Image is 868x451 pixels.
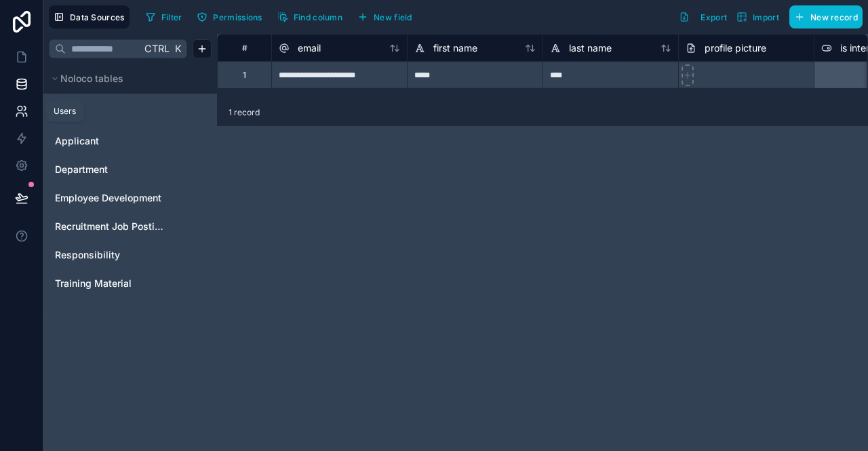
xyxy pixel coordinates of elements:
span: Find column [294,12,342,22]
button: Permissions [192,7,267,27]
a: Department [55,163,165,176]
button: Data Sources [49,5,130,28]
span: Responsibility [55,248,120,262]
span: K [173,44,182,54]
a: Permissions [192,7,272,27]
span: Applicant [55,134,99,148]
span: Permissions [213,12,262,22]
span: Department [55,163,108,176]
span: Export [701,12,727,22]
button: Export [674,5,732,28]
button: New record [789,5,863,28]
button: New field [353,7,417,27]
span: Filter [161,12,182,22]
div: Training Material [49,273,212,294]
div: 1 [243,70,246,81]
span: first name [433,41,477,55]
a: Applicant [55,134,165,148]
span: 1 record [229,107,260,118]
span: profile picture [705,41,766,55]
span: New field [374,12,412,22]
span: Training Material [55,277,132,290]
span: New record [810,12,858,22]
span: last name [569,41,612,55]
div: # [228,43,261,53]
button: Filter [140,7,187,27]
a: Training Material [55,277,165,290]
span: Ctrl [143,40,171,57]
span: Import [753,12,779,22]
div: Applicant [49,130,212,152]
div: Department [49,159,212,180]
a: Recruitment Job Posting [55,220,165,233]
button: Noloco tables [49,69,203,88]
div: Responsibility [49,244,212,266]
div: Recruitment Job Posting [49,216,212,237]
a: User [55,106,165,119]
span: Noloco tables [60,72,123,85]
div: User [49,102,212,123]
span: Data Sources [70,12,125,22]
span: Employee Development [55,191,161,205]
button: Find column [273,7,347,27]
a: New record [784,5,863,28]
button: Import [732,5,784,28]
a: Responsibility [55,248,165,262]
span: email [298,41,321,55]
a: Employee Development [55,191,165,205]
div: Users [54,106,76,117]
div: Employee Development [49,187,212,209]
